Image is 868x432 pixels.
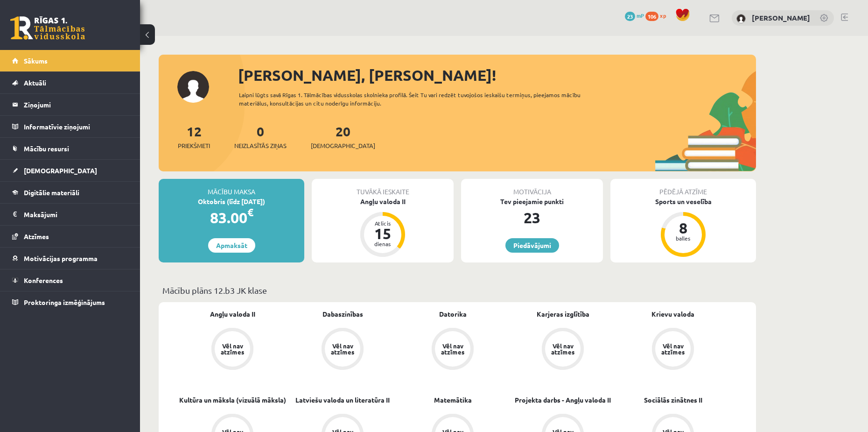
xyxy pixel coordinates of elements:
[625,12,644,19] a: 23 mP
[24,254,98,262] span: Motivācijas programma
[440,343,466,355] div: Vēl nav atzīmes
[12,291,128,313] a: Proktoringa izmēģinājums
[434,395,472,405] a: Matemātika
[24,188,79,197] span: Digitālie materiāli
[12,72,128,93] a: Aktuāli
[178,141,210,150] span: Priekšmeti
[12,226,128,247] a: Atzīmes
[179,395,286,405] a: Kultūra un māksla (vizuālā māksla)
[238,64,756,86] div: [PERSON_NAME], [PERSON_NAME]!
[550,343,576,355] div: Vēl nav atzīmes
[12,204,128,225] a: Maksājumi
[12,94,128,115] a: Ziņojumi
[644,395,702,405] a: Sociālās zinātnes II
[461,179,603,197] div: Motivācija
[210,309,255,319] a: Angļu valoda II
[159,206,304,229] div: 83.00
[162,284,752,297] p: Mācību plāns 12.b3 JK klase
[239,91,597,107] div: Laipni lūgts savā Rīgas 1. Tālmācības vidusskolas skolnieka profilā. Šeit Tu vari redzēt tuvojošo...
[12,182,128,203] a: Digitālie materiāli
[369,226,397,241] div: 15
[610,197,756,206] div: Sports un veselība
[660,12,666,19] span: xp
[537,309,589,319] a: Karjeras izglītība
[312,179,454,197] div: Tuvākā ieskaite
[247,205,253,219] span: €
[312,197,454,258] a: Angļu valoda II Atlicis 15 dienas
[645,12,671,19] a: 106 xp
[24,276,63,284] span: Konferences
[461,206,603,229] div: 23
[752,13,810,22] a: [PERSON_NAME]
[669,220,697,235] div: 8
[24,116,128,137] legend: Informatīvie ziņojumi
[287,328,398,372] a: Vēl nav atzīmes
[669,235,697,241] div: balles
[645,12,658,21] span: 106
[12,269,128,291] a: Konferences
[312,197,454,206] div: Angļu valoda II
[461,197,603,206] div: Tev pieejamie punkti
[24,94,128,115] legend: Ziņojumi
[24,166,97,175] span: [DEMOGRAPHIC_DATA]
[12,116,128,137] a: Informatīvie ziņojumi
[159,179,304,197] div: Mācību maksa
[398,328,508,372] a: Vēl nav atzīmes
[24,144,69,153] span: Mācību resursi
[651,309,694,319] a: Krievu valoda
[618,328,728,372] a: Vēl nav atzīmes
[24,232,49,241] span: Atzīmes
[208,238,255,253] a: Apmaksāt
[311,141,375,150] span: [DEMOGRAPHIC_DATA]
[24,57,48,65] span: Sākums
[24,78,46,87] span: Aktuāli
[178,123,210,150] a: 12Priekšmeti
[234,123,287,150] a: 0Neizlasītās ziņas
[12,248,128,269] a: Motivācijas programma
[295,395,390,405] a: Latviešu valoda un literatūra II
[610,179,756,197] div: Pēdējā atzīme
[505,238,559,253] a: Piedāvājumi
[625,12,635,21] span: 23
[219,343,245,355] div: Vēl nav atzīmes
[637,12,644,19] span: mP
[369,241,397,247] div: dienas
[12,50,128,71] a: Sākums
[515,395,611,405] a: Projekta darbs - Angļu valoda II
[369,220,397,226] div: Atlicis
[610,197,756,258] a: Sports un veselība 8 balles
[660,343,686,355] div: Vēl nav atzīmes
[311,123,375,150] a: 20[DEMOGRAPHIC_DATA]
[322,309,363,319] a: Dabaszinības
[234,141,287,150] span: Neizlasītās ziņas
[736,14,746,23] img: Viktorija Pētersone
[24,298,105,306] span: Proktoringa izmēģinājums
[329,343,356,355] div: Vēl nav atzīmes
[10,16,85,40] a: Rīgas 1. Tālmācības vidusskola
[439,309,467,319] a: Datorika
[12,160,128,181] a: [DEMOGRAPHIC_DATA]
[12,138,128,159] a: Mācību resursi
[508,328,618,372] a: Vēl nav atzīmes
[177,328,287,372] a: Vēl nav atzīmes
[159,197,304,206] div: Oktobris (līdz [DATE])
[24,204,128,225] legend: Maksājumi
